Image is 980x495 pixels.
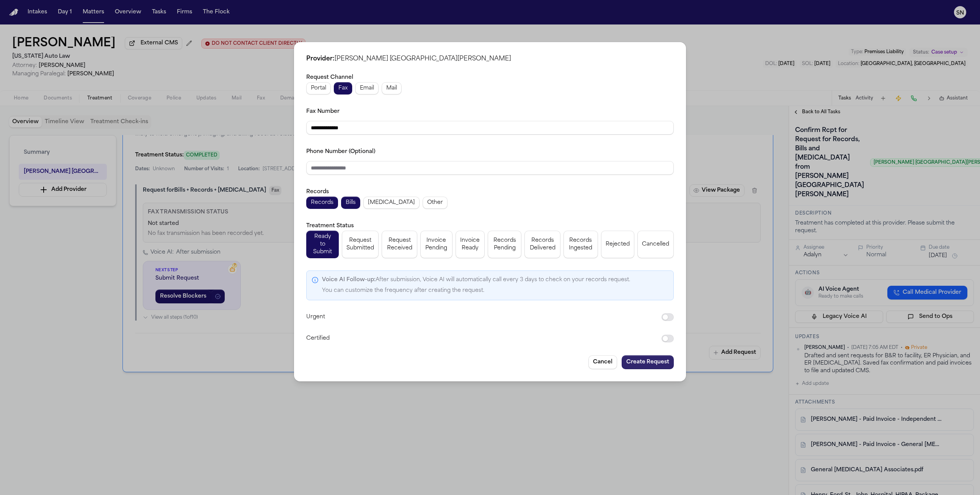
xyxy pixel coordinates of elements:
label: Request Channel [306,75,353,80]
label: Urgent [306,313,649,322]
button: Fax [334,82,352,94]
label: Certified [306,334,649,343]
button: Records [306,197,338,209]
p: You can customize the frequency after creating the request. [322,286,630,295]
button: Mail [382,82,402,94]
span: Voice AI Follow-up: [322,277,376,283]
button: [MEDICAL_DATA] [363,197,420,209]
button: Ready to Submit [306,231,339,258]
h2: Provider: [306,54,674,64]
button: Other [423,197,448,209]
button: Records Pending [488,231,521,258]
button: Invoice Ready [456,231,485,258]
button: Create Request [622,355,674,369]
button: Invoice Pending [420,231,452,258]
button: Records Ingested [563,231,598,258]
button: Portal [306,82,331,94]
button: Rejected [601,231,634,258]
label: Records [306,189,329,195]
button: Request Submitted [342,231,379,258]
button: Email [355,82,379,94]
label: Phone Number (Optional) [306,149,376,155]
button: Records Delivered [524,231,560,258]
button: Bills [341,197,360,209]
label: Fax Number [306,109,340,114]
button: Request Received [382,231,417,258]
label: Treatment Status [306,223,354,229]
p: After submission, Voice AI will automatically call every 3 days to check on your records request. [322,275,630,285]
span: [PERSON_NAME] [GEOGRAPHIC_DATA][PERSON_NAME] [335,56,511,62]
button: Cancel [588,355,617,369]
button: Cancelled [637,231,674,258]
